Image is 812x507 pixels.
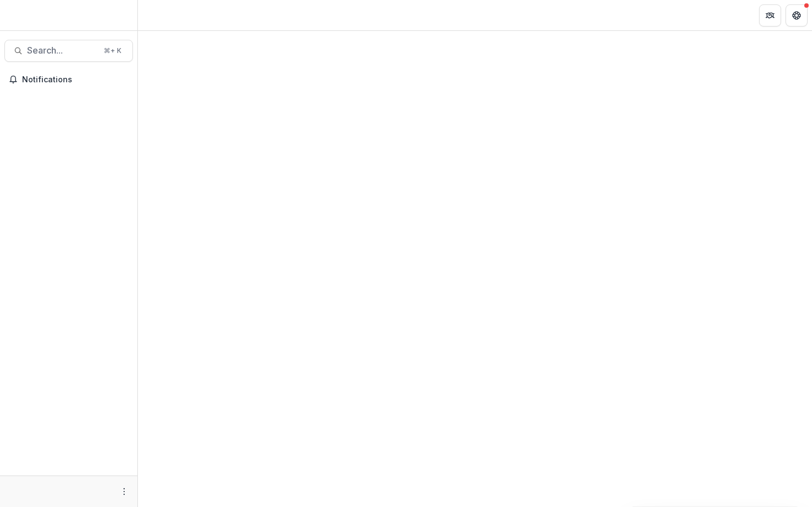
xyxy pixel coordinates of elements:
span: Notifications [22,75,129,84]
button: Partners [759,4,781,27]
button: Notifications [4,71,133,88]
div: ⌘ + K [101,45,124,57]
nav: breadcrumb [142,7,189,23]
button: Search... [4,40,133,62]
button: Get Help [786,4,808,27]
button: More [117,485,131,498]
span: Search... [27,45,97,56]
